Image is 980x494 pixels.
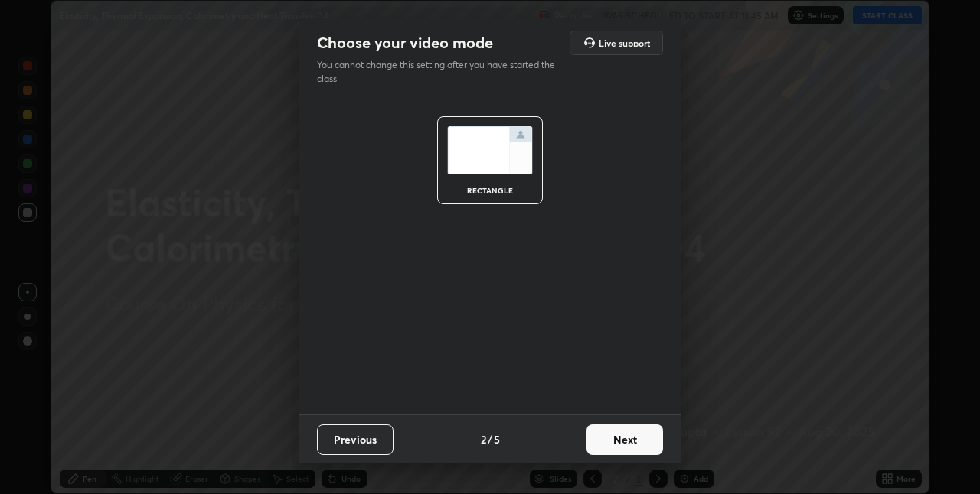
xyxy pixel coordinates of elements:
h4: 2 [481,431,486,447]
h2: Choose your video mode [317,33,493,53]
button: Next [586,424,663,455]
h4: 5 [494,431,500,447]
p: You cannot change this setting after you have started the class [317,58,565,86]
h5: Live support [599,38,650,47]
button: Previous [317,424,394,455]
div: rectangle [459,187,521,194]
h4: / [488,431,492,447]
img: normalScreenIcon.ae25ed63.svg [447,126,533,174]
